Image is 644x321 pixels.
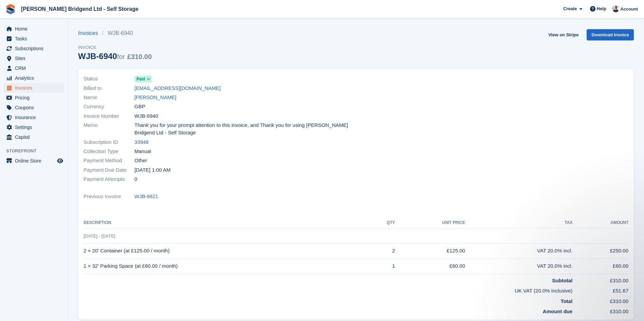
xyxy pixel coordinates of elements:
span: Online Store [15,156,56,166]
span: CRM [15,63,56,73]
td: £250.00 [572,243,628,259]
a: menu [3,93,64,102]
strong: Subtotal [552,278,572,283]
span: WJB-6940 [134,112,158,120]
a: View on Stripe [546,29,581,40]
img: Rhys Jones [612,5,619,12]
span: Storefront [6,148,68,154]
a: menu [3,24,64,34]
span: Invoice [78,44,152,51]
span: Payment Due Date [84,166,134,174]
strong: Amount due [543,308,573,314]
span: Invoices [15,83,56,93]
span: Subscriptions [15,44,56,53]
a: menu [3,73,64,83]
span: Thank you for your prompt attention to this invoice, and Thank you for using [PERSON_NAME] Bridge... [134,121,352,137]
span: Pricing [15,93,56,102]
span: Home [15,24,56,34]
a: menu [3,103,64,112]
span: Name [84,94,134,101]
a: WJB-6621 [134,193,158,201]
span: GBP [134,103,145,111]
div: VAT 20.0% incl. [465,262,572,270]
span: Currency [84,103,134,111]
span: Settings [15,122,56,132]
a: Preview store [56,157,64,165]
a: [PERSON_NAME] [134,94,176,101]
a: menu [3,44,64,53]
td: 2 [370,243,395,259]
a: menu [3,132,64,142]
td: £51.67 [572,284,628,295]
a: Paid [134,75,152,83]
td: 1 [370,259,395,274]
span: Coupons [15,103,56,112]
a: 33948 [134,138,149,146]
a: menu [3,83,64,93]
td: £310.00 [572,305,628,316]
span: Help [597,5,606,12]
span: Memo [84,121,134,137]
img: stora-icon-8386f47178a22dfd0bd8f6a31ec36ba5ce8667c1dd55bd0f319d3a0aa187defe.svg [5,4,16,14]
span: for [117,53,125,60]
div: VAT 20.0% incl. [465,247,572,255]
span: Subscription ID [84,138,134,146]
span: Previous Invoice [84,193,134,201]
strong: Total [561,298,573,304]
td: £310.00 [572,274,628,284]
a: menu [3,34,64,43]
span: Billed to [84,84,134,92]
span: Payment Method [84,157,134,165]
span: Create [563,5,577,12]
span: Collection Type [84,148,134,155]
span: £310.00 [127,53,152,60]
time: 2025-10-02 00:00:00 UTC [134,166,170,174]
span: Analytics [15,73,56,83]
a: Invoices [78,29,102,37]
a: menu [3,156,64,166]
td: £125.00 [395,243,465,259]
th: Description [84,218,370,228]
td: £60.00 [572,259,628,274]
td: 2 × 20' Container (at £125.00 / month) [84,243,370,259]
span: Manual [134,148,151,155]
th: Amount [572,218,628,228]
span: Invoice Number [84,112,134,120]
td: £60.00 [395,259,465,274]
span: Capital [15,132,56,142]
a: menu [3,63,64,73]
a: Download Invoice [587,29,634,40]
span: Account [620,6,638,13]
th: Unit Price [395,218,465,228]
span: Status [84,75,134,83]
span: Paid [136,76,145,82]
a: [EMAIL_ADDRESS][DOMAIN_NAME] [134,84,221,92]
a: menu [3,122,64,132]
span: 0 [134,175,137,183]
span: Insurance [15,113,56,122]
td: UK VAT (20.0% inclusive) [84,284,572,295]
td: 1 × 32' Parking Space (at £60.00 / month) [84,259,370,274]
span: Tasks [15,34,56,43]
span: Payment Attempts [84,175,134,183]
td: £310.00 [572,295,628,305]
div: WJB-6940 [78,52,152,61]
a: menu [3,54,64,63]
span: [DATE] - [DATE] [84,233,115,239]
a: [PERSON_NAME] Bridgend Ltd - Self Storage [18,3,141,15]
th: Tax [465,218,572,228]
span: Other [134,157,147,165]
span: Sites [15,54,56,63]
nav: breadcrumbs [78,29,152,37]
th: QTY [370,218,395,228]
a: menu [3,113,64,122]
